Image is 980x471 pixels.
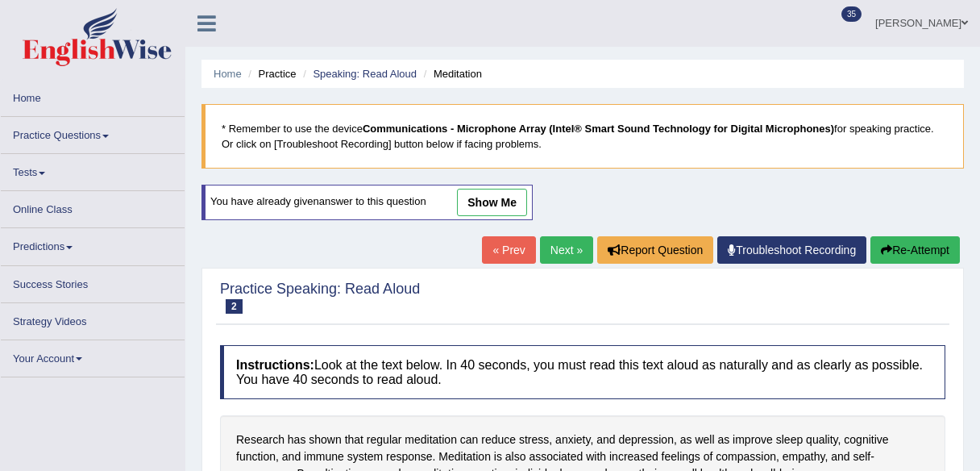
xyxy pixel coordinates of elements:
a: Online Class [1,191,185,223]
a: show me [457,189,527,216]
h2: Practice Speaking: Read Aloud [220,281,420,314]
a: Success Stories [1,266,185,298]
li: Meditation [420,66,482,81]
li: Practice [244,66,296,81]
b: Instructions: [236,358,314,372]
button: Re-Attempt [870,236,960,264]
span: 2 [226,299,243,314]
a: « Prev [482,236,535,264]
a: Troubleshoot Recording [717,236,866,264]
a: Speaking: Read Aloud [313,68,417,80]
h4: Look at the text below. In 40 seconds, you must read this text aloud as naturally and as clearly ... [220,345,945,399]
div: You have already given answer to this question [201,185,533,220]
a: Home [1,80,185,111]
button: Report Question [597,236,713,264]
a: Practice Questions [1,117,185,148]
a: Tests [1,154,185,185]
a: Your Account [1,340,185,372]
blockquote: * Remember to use the device for speaking practice. Or click on [Troubleshoot Recording] button b... [201,104,964,169]
a: Next » [540,236,593,264]
a: Home [214,68,242,80]
span: 35 [841,6,862,22]
a: Strategy Videos [1,303,185,335]
b: Communications - Microphone Array (Intel® Smart Sound Technology for Digital Microphones) [363,123,834,135]
a: Predictions [1,228,185,260]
